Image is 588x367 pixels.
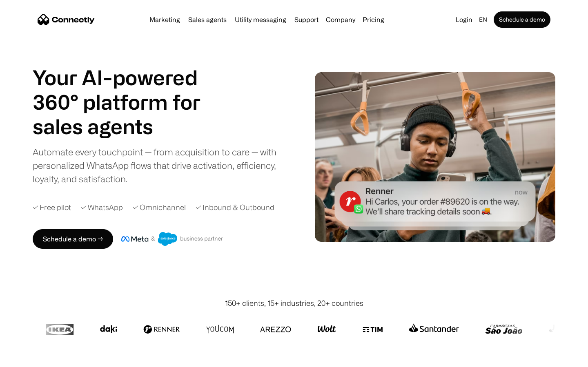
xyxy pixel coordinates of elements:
[452,14,476,25] a: Login
[133,202,186,213] div: ✓ Omnichannel
[33,114,220,139] h1: sales agents
[81,202,123,213] div: ✓ WhatsApp
[494,11,550,28] a: Schedule a demo
[225,298,363,309] div: 150+ clients, 15+ industries, 20+ countries
[121,232,223,246] img: Meta and Salesforce business partner badge.
[479,14,487,25] div: en
[232,16,290,23] a: Utility messaging
[33,65,220,114] h1: Your AI-powered 360° platform for
[359,16,388,23] a: Pricing
[8,352,49,364] aside: Language selected: English
[146,16,183,23] a: Marketing
[291,16,322,23] a: Support
[33,229,113,249] a: Schedule a demo →
[33,202,71,213] div: ✓ Free pilot
[33,145,290,186] div: Automate every touchpoint — from acquisition to care — with personalized WhatsApp flows that driv...
[326,14,355,25] div: Company
[185,16,230,23] a: Sales agents
[16,353,49,364] ul: Language list
[196,202,274,213] div: ✓ Inbound & Outbound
